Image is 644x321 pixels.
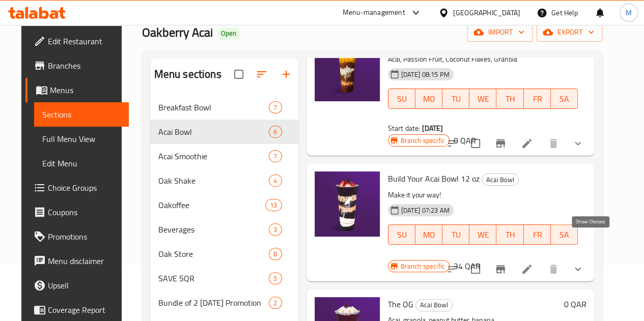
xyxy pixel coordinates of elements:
[25,78,129,102] a: Menus
[150,266,298,290] div: SAVE 5QR5
[158,174,269,187] span: Oak Shake
[422,122,443,135] b: [DATE]
[528,92,547,106] span: FR
[551,89,578,109] button: SA
[315,171,380,237] img: Build Your Acai Bowl 12 oz
[521,137,533,150] a: Edit menu item
[48,206,121,218] span: Coupons
[158,150,269,162] div: Acai Smoothie
[266,200,281,210] span: 13
[388,122,421,135] span: Start date:
[524,89,551,109] button: FR
[158,297,269,309] div: Bundle of 2 Ramadan Promotion
[626,7,632,18] span: M
[473,92,492,106] span: WE
[142,21,213,44] span: Oakberry Acai
[249,62,274,86] span: Sort sections
[446,227,465,242] span: TU
[500,92,519,106] span: TH
[500,227,519,242] span: TH
[416,299,452,311] span: Acai Bowl
[50,84,121,96] span: Menus
[25,249,129,273] a: Menu disclaimer
[269,126,282,138] div: items
[469,224,496,245] button: WE
[555,92,574,106] span: SA
[541,131,566,156] button: delete
[545,26,594,39] span: export
[343,7,405,19] div: Menu-management
[42,108,121,121] span: Sections
[269,127,281,137] span: 6
[467,23,533,42] button: import
[453,7,520,18] div: [GEOGRAPHIC_DATA]
[150,193,298,217] div: Oakoffee13
[158,248,269,260] span: Oak Store
[388,297,413,312] span: The OG
[393,227,411,242] span: SU
[269,248,282,260] div: items
[566,257,590,281] button: show more
[158,223,269,236] span: Beverages
[488,131,513,156] button: Branch-specific-item
[537,23,602,42] button: export
[496,89,523,109] button: TH
[566,131,590,156] button: show more
[555,227,574,242] span: SA
[269,152,281,161] span: 7
[572,137,584,150] svg: Show Choices
[482,173,519,186] div: Acai Bowl
[25,273,129,298] a: Upsell
[217,29,240,38] span: Open
[25,176,129,200] a: Choice Groups
[158,297,269,309] span: Bundle of 2 [DATE] Promotion
[269,297,282,309] div: items
[269,150,282,162] div: items
[269,103,281,112] span: 7
[25,200,129,224] a: Coupons
[48,60,121,72] span: Branches
[415,299,453,311] div: Acai Bowl
[150,120,298,144] div: Acai Bowl6
[269,176,281,186] span: 4
[397,206,454,215] span: [DATE] 07:23 AM
[274,62,298,86] button: Add section
[48,182,121,194] span: Choice Groups
[475,26,524,39] span: import
[415,224,442,245] button: MO
[440,257,465,281] button: sort-choices
[228,64,249,85] span: Select all sections
[465,133,486,154] span: Select to update
[488,257,513,281] button: Branch-specific-item
[150,217,298,242] div: Beverages3
[34,102,129,127] a: Sections
[482,174,518,186] span: Acai Bowl
[397,70,454,79] span: [DATE] 08:15 PM
[496,224,523,245] button: TH
[419,92,438,106] span: MO
[150,95,298,120] div: Breakfast Bowl7
[158,126,269,138] span: Acai Bowl
[551,224,578,245] button: SA
[388,189,578,201] p: Make it your way!
[150,144,298,168] div: Acai Smoothie7
[473,227,492,242] span: WE
[150,290,298,315] div: Bundle of 2 [DATE] Promotion2
[48,35,121,47] span: Edit Restaurant
[269,174,282,187] div: items
[158,101,269,113] span: Breakfast Bowl
[388,171,480,186] span: Build Your Acai Bowl 12 oz
[524,224,551,245] button: FR
[34,151,129,176] a: Edit Menu
[269,249,281,259] span: 8
[48,304,121,316] span: Coverage Report
[154,67,221,82] h2: Menu sections
[388,53,578,66] p: Acai, Passion Fruit, Coconut Flakes, Granola
[158,272,269,284] span: SAVE 5QR
[469,89,496,109] button: WE
[528,227,547,242] span: FR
